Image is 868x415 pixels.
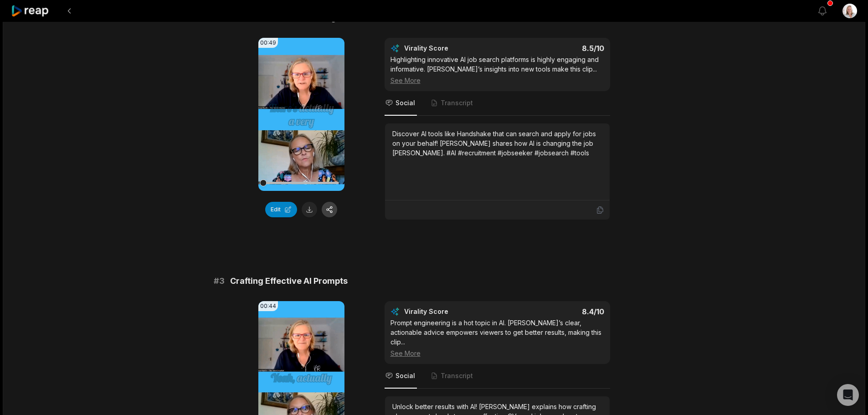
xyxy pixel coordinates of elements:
div: See More [390,76,604,85]
span: Transcript [441,98,473,108]
span: Crafting Effective AI Prompts [230,275,348,287]
span: Social [395,371,415,380]
span: # 3 [214,275,225,287]
span: Social [395,98,415,108]
div: Highlighting innovative AI job search platforms is highly engaging and informative. [PERSON_NAME]... [390,55,604,85]
button: Edit [265,202,297,217]
div: See More [390,348,604,358]
div: Discover AI tools like Handshake that can search and apply for jobs on your behalf! [PERSON_NAME]... [392,129,602,158]
video: Your browser does not support mp4 format. [258,38,344,191]
div: Prompt engineering is a hot topic in AI. [PERSON_NAME]’s clear, actionable advice empowers viewer... [390,318,604,358]
div: Virality Score [404,44,502,53]
div: 8.4 /10 [506,307,604,316]
div: Open Intercom Messenger [837,384,859,406]
nav: Tabs [385,364,610,389]
div: Virality Score [404,307,502,316]
div: 8.5 /10 [506,44,604,53]
span: Transcript [441,371,473,380]
nav: Tabs [385,91,610,116]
